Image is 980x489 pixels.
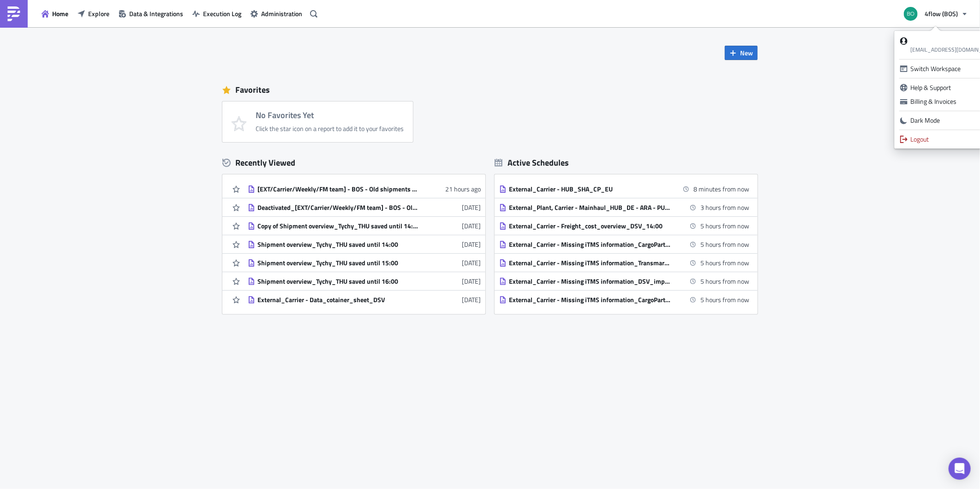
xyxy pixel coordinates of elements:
time: 2025-09-25T12:54:43Z [462,239,481,249]
time: 2025-09-25T15:55:01Z [462,221,481,231]
div: Copy of Shipment overview_Tychy_THU saved until 14:00 [257,222,419,230]
button: Data & Integrations [114,6,188,21]
time: 2025-10-01 12:00 [700,203,749,212]
a: External_Carrier - Missing iTMS information_Transmaritima5 hours from now [499,254,749,272]
span: Administration [261,9,302,18]
a: External_Carrier - Missing iTMS information_CargoPartner5 hours from now [499,235,749,253]
a: External_Carrier - HUB_SHA_CP_EU8 minutes from now [499,180,749,198]
a: Shipment overview_Tychy_THU saved until 16:00[DATE] [248,272,481,290]
time: 2025-10-01 14:00 [700,221,749,231]
div: Shipment overview_Tychy_THU saved until 15:00 [257,259,419,267]
div: Recently Viewed [222,156,485,170]
div: External_Carrier - HUB_SHA_CP_EU [509,185,670,193]
h4: No Favorites Yet [256,111,404,120]
a: Shipment overview_Tychy_THU saved until 14:00[DATE] [248,235,481,253]
div: Favorites [222,83,758,97]
span: 4flow (BOS) [925,9,958,18]
button: Home [37,6,73,21]
time: 2025-09-25T12:49:52Z [462,295,481,304]
a: External_Carrier - Freight_cost_overview_DSV_14:005 hours from now [499,217,749,235]
button: Explore [73,6,114,21]
span: New [740,48,753,58]
button: Administration [246,6,307,21]
time: 2025-09-25T12:51:32Z [462,258,481,268]
time: 2025-09-26T08:09:42Z [462,203,481,212]
div: External_Carrier - Missing iTMS information_DSV_import shipments [509,277,670,286]
img: Avatar [903,6,919,22]
div: External_Carrier - Missing iTMS information_CargoPartner_import shipments [509,296,670,304]
div: Shipment overview_Tychy_THU saved until 14:00 [257,240,419,249]
button: New [725,46,758,60]
button: Execution Log [188,6,246,21]
a: Deactivated_[EXT/Carrier/Weekly/FM team] - BOS - Old shipments with no billing run[DATE] [248,198,481,216]
time: 2025-10-01 14:00 [700,295,749,304]
img: PushMetrics [6,6,21,21]
a: External_Carrier - Data_cotainer_sheet_DSV[DATE] [248,291,481,309]
div: External_Carrier - Missing iTMS information_Transmaritima [509,259,670,267]
a: [EXT/Carrier/Weekly/FM team] - BOS - Old shipments with no billing run21 hours ago [248,180,481,198]
a: External_Plant, Carrier - Mainhaul_HUB_DE - ARA - PU [DATE] - DEL [DATE]3 hours from now [499,198,749,216]
time: 2025-10-01 14:00 [700,239,749,249]
div: External_Carrier - Freight_cost_overview_DSV_14:00 [509,222,670,230]
button: 4flow (BOS) [898,4,973,24]
span: Execution Log [203,9,241,18]
div: Active Schedules [495,157,569,168]
time: 2025-09-25T12:50:31Z [462,276,481,286]
span: Home [52,9,68,18]
time: 2025-09-30T10:06:39Z [445,184,481,194]
div: External_Carrier - Data_cotainer_sheet_DSV [257,296,419,304]
time: 2025-10-01 09:30 [693,184,749,194]
a: Copy of Shipment overview_Tychy_THU saved until 14:00[DATE] [248,217,481,235]
a: Shipment overview_Tychy_THU saved until 15:00[DATE] [248,254,481,272]
time: 2025-10-01 14:00 [700,258,749,268]
span: Data & Integrations [129,9,183,18]
a: External_Carrier - Missing iTMS information_DSV_import shipments5 hours from now [499,272,749,290]
time: 2025-10-01 14:00 [700,276,749,286]
div: [EXT/Carrier/Weekly/FM team] - BOS - Old shipments with no billing run [257,185,419,193]
div: Click the star icon on a report to add it to your favorites [256,125,404,133]
div: External_Plant, Carrier - Mainhaul_HUB_DE - ARA - PU [DATE] - DEL [DATE] [509,203,670,212]
div: Open Intercom Messenger [949,458,971,480]
span: Explore [88,9,109,18]
div: Shipment overview_Tychy_THU saved until 16:00 [257,277,419,286]
div: Deactivated_[EXT/Carrier/Weekly/FM team] - BOS - Old shipments with no billing run [257,203,419,212]
a: External_Carrier - Missing iTMS information_CargoPartner_import shipments5 hours from now [499,291,749,309]
div: External_Carrier - Missing iTMS information_CargoPartner [509,240,670,249]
